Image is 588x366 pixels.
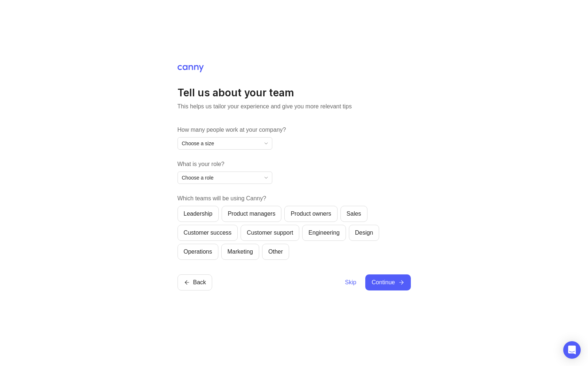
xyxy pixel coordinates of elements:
[227,247,253,256] div: Marketing
[355,228,373,237] div: Design
[347,209,361,218] div: Sales
[182,174,214,182] span: Choose a role
[302,225,346,241] button: Engineering
[184,228,232,237] div: Customer success
[178,206,219,222] button: Leadership
[178,244,218,260] button: Operations
[222,206,282,222] button: Product managers
[260,175,272,181] svg: toggle icon
[178,65,204,72] img: Canny Home
[221,244,259,260] button: Marketing
[284,206,337,222] button: Product owners
[184,209,213,218] div: Leadership
[563,341,581,359] div: Open Intercom Messenger
[260,140,272,146] svg: toggle icon
[178,102,411,111] p: This helps us tailor your experience and give you more relevant tips
[349,225,379,241] button: Design
[344,274,357,290] button: Skip
[178,160,411,169] label: What is your role?
[291,209,331,218] div: Product owners
[371,278,395,287] span: Continue
[340,206,367,222] button: Sales
[184,247,212,256] div: Operations
[268,247,283,256] div: Other
[308,228,339,237] div: Engineering
[178,86,411,99] h1: Tell us about your team
[262,244,289,260] button: Other
[182,139,214,147] span: Choose a size
[241,225,299,241] button: Customer support
[178,225,238,241] button: Customer success
[178,274,213,290] button: Back
[178,194,411,203] label: Which teams will be using Canny?
[345,278,356,287] span: Skip
[193,278,206,287] span: Back
[178,137,272,150] div: toggle menu
[178,126,411,134] label: How many people work at your company?
[178,172,272,184] div: toggle menu
[365,274,410,290] button: Continue
[228,209,276,218] div: Product managers
[247,228,293,237] div: Customer support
